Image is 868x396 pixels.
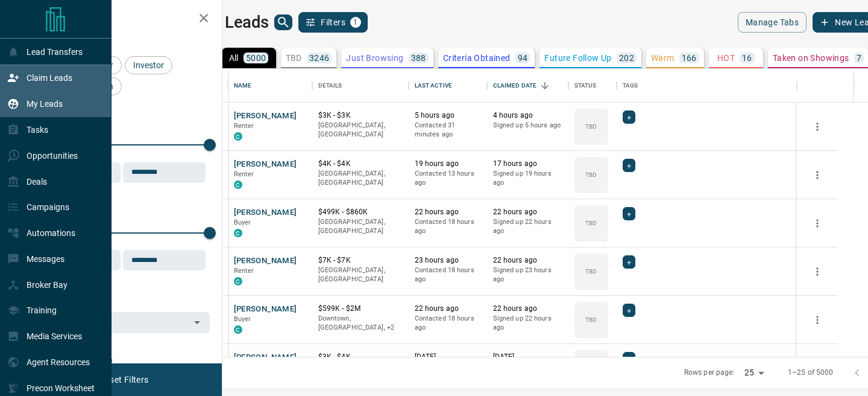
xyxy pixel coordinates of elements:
div: + [623,255,635,269]
p: [GEOGRAPHIC_DATA], [GEOGRAPHIC_DATA] [318,121,403,139]
button: more [808,311,826,329]
span: + [627,353,631,365]
p: Just Browsing [346,54,403,62]
p: [GEOGRAPHIC_DATA], [GEOGRAPHIC_DATA] [318,266,403,284]
p: 22 hours ago [493,207,562,217]
p: Criteria Obtained [443,54,511,62]
span: + [627,111,631,123]
p: Contacted 31 minutes ago [415,121,481,139]
button: Reset Filters [92,369,156,390]
p: 22 hours ago [493,255,562,266]
div: condos.ca [234,132,242,141]
p: $7K - $7K [318,255,403,266]
p: TBD [286,54,302,62]
p: 17 hours ago [493,159,562,169]
span: + [627,256,631,268]
button: [PERSON_NAME] [234,207,297,219]
span: 1 [351,18,360,27]
div: condos.ca [234,277,242,286]
p: TBD [585,315,597,324]
p: Signed up 23 hours ago [493,266,562,284]
p: Rows per page: [684,368,735,378]
button: more [808,118,826,136]
button: search button [274,14,292,30]
p: 5 hours ago [415,110,481,121]
p: 22 hours ago [415,207,481,217]
button: more [808,214,826,232]
h2: Filters [39,12,210,27]
p: 19 hours ago [415,159,481,169]
div: Status [568,69,617,103]
div: + [623,207,635,220]
p: 388 [411,54,426,62]
div: Claimed Date [493,69,537,103]
p: 3246 [309,54,330,62]
p: Contacted 18 hours ago [415,266,481,284]
p: 202 [619,54,634,62]
span: Renter [234,267,254,275]
div: condos.ca [234,229,242,237]
button: [PERSON_NAME] [234,352,297,363]
p: HOT [717,54,735,62]
h1: My Leads [200,13,269,32]
button: Manage Tabs [738,12,807,33]
div: Name [234,69,252,103]
p: $4K - $4K [318,159,403,169]
p: $3K - $4K [318,352,403,362]
p: TBD [585,267,597,276]
span: + [627,304,631,316]
p: $499K - $860K [318,207,403,217]
p: 7 [857,54,861,62]
div: + [623,110,635,124]
p: Warm [651,54,675,62]
span: Buyer [234,315,251,323]
p: 94 [518,54,528,62]
p: All [229,54,239,62]
button: Open [189,314,206,331]
span: Renter [234,122,254,130]
p: 4 hours ago [493,110,562,121]
p: East End, Toronto [318,314,403,333]
p: [DATE] [415,352,481,362]
div: Details [312,69,409,103]
div: condos.ca [234,180,242,189]
div: + [623,352,635,365]
button: [PERSON_NAME] [234,304,297,315]
span: Renter [234,170,254,178]
button: [PERSON_NAME] [234,159,297,170]
p: Taken on Showings [773,54,849,62]
div: Last Active [415,69,452,103]
p: Contacted 18 hours ago [415,314,481,333]
p: TBD [585,170,597,179]
p: 22 hours ago [415,304,481,314]
button: [PERSON_NAME] [234,110,297,122]
button: more [808,166,826,184]
button: Filters1 [298,12,368,33]
p: 22 hours ago [493,304,562,314]
div: Last Active [409,69,487,103]
p: 1–25 of 5000 [788,368,834,378]
p: Signed up 5 hours ago [493,121,562,130]
p: [GEOGRAPHIC_DATA], [GEOGRAPHIC_DATA] [318,217,403,236]
p: Contacted 13 hours ago [415,169,481,188]
div: 25 [740,364,769,382]
div: condos.ca [234,325,242,334]
div: Name [228,69,312,103]
p: Signed up 22 hours ago [493,217,562,236]
div: + [623,159,635,172]
p: Future Follow Up [544,54,611,62]
p: $599K - $2M [318,304,403,314]
p: 166 [682,54,697,62]
span: Buyer [234,219,251,226]
div: Tags [623,69,638,103]
p: [GEOGRAPHIC_DATA], [GEOGRAPHIC_DATA] [318,169,403,188]
div: + [623,304,635,317]
p: 5000 [246,54,266,62]
div: Status [574,69,597,103]
div: Tags [617,69,797,103]
button: Sort [536,77,553,94]
p: TBD [585,219,597,228]
p: TBD [585,122,597,131]
p: 23 hours ago [415,255,481,266]
p: 16 [742,54,752,62]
